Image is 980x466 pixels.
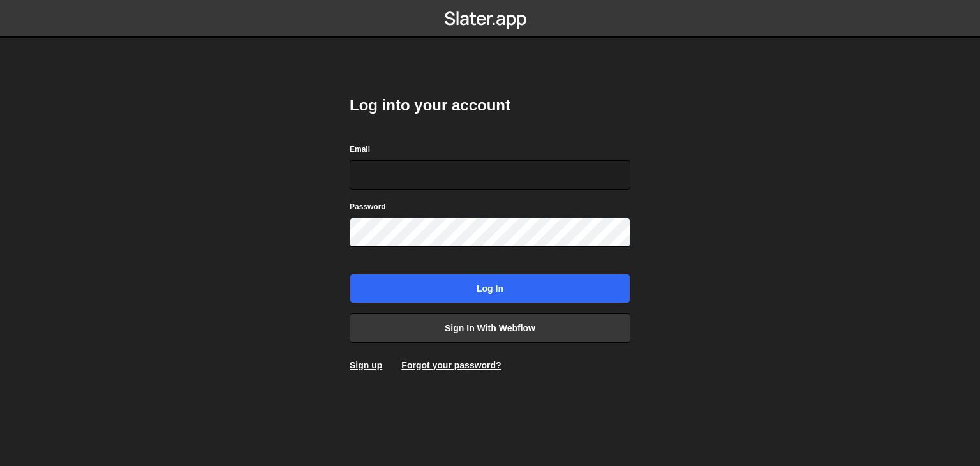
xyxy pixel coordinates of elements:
a: Forgot your password? [401,360,501,370]
input: Log in [350,274,630,303]
a: Sign up [350,360,382,370]
label: Email [350,143,370,156]
h2: Log into your account [350,95,630,116]
label: Password [350,200,386,213]
a: Sign in with Webflow [350,313,630,343]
